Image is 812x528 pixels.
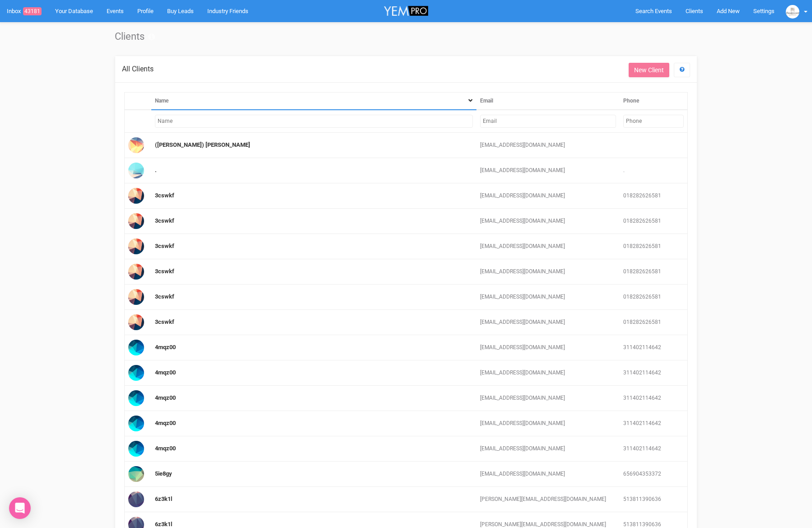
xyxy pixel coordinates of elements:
input: Filter by Name [155,115,473,128]
th: Phone: activate to sort column ascending [620,92,687,110]
td: [EMAIL_ADDRESS][DOMAIN_NAME] [476,386,620,411]
td: 311402114642 [620,360,687,386]
td: 311402114642 [620,411,687,436]
td: 018282626581 [620,209,687,234]
td: [EMAIL_ADDRESS][DOMAIN_NAME] [476,285,620,310]
td: [EMAIL_ADDRESS][DOMAIN_NAME] [476,158,620,183]
img: Profile Image [128,137,144,153]
span: 43181 [23,7,42,15]
span: Clients [686,8,703,14]
a: 3cswkf [155,318,174,325]
img: Profile Image [128,238,144,254]
a: . [155,167,157,173]
a: 4mqz00 [155,369,176,376]
td: 513811390636 [620,487,687,512]
h1: Clients [115,31,697,42]
img: Profile Image [128,416,144,431]
td: 311402114642 [620,386,687,411]
img: Profile Image [128,365,144,381]
img: Profile Image [128,390,144,406]
td: 656904353372 [620,462,687,487]
a: 4mqz00 [155,344,176,350]
a: 3cswkf [155,268,174,275]
td: [EMAIL_ADDRESS][DOMAIN_NAME] [476,209,620,234]
a: 6z3k1l [155,521,172,528]
td: [EMAIL_ADDRESS][DOMAIN_NAME] [476,234,620,259]
td: 311402114642 [620,436,687,462]
th: Email: activate to sort column ascending [476,92,620,110]
a: 5ie8gy [155,470,172,477]
td: 311402114642 [620,335,687,360]
td: [EMAIL_ADDRESS][DOMAIN_NAME] [476,335,620,360]
td: . [620,158,687,183]
img: Profile Image [128,441,144,457]
input: Filter by Email [480,115,616,128]
img: Profile Image [128,163,144,178]
img: BGLogo.jpg [786,5,799,19]
span: Search Events [635,8,672,14]
input: Filter by Phone [623,115,684,128]
a: 3cswkf [155,217,174,224]
td: [EMAIL_ADDRESS][DOMAIN_NAME] [476,411,620,436]
a: 4mqz00 [155,420,176,426]
img: Profile Image [128,289,144,305]
td: [EMAIL_ADDRESS][DOMAIN_NAME] [476,259,620,285]
td: 018282626581 [620,310,687,335]
img: Profile Image [128,314,144,330]
td: 018282626581 [620,234,687,259]
img: Profile Image [128,466,144,482]
td: [EMAIL_ADDRESS][DOMAIN_NAME] [476,133,620,158]
td: [EMAIL_ADDRESS][DOMAIN_NAME] [476,310,620,335]
td: 018282626581 [620,285,687,310]
td: 018282626581 [620,183,687,209]
div: Open Intercom Messenger [9,497,31,519]
img: Profile Image [128,491,144,507]
a: 6z3k1l [155,495,172,502]
a: 3cswkf [155,293,174,300]
td: 018282626581 [620,259,687,285]
td: [EMAIL_ADDRESS][DOMAIN_NAME] [476,436,620,462]
img: Profile Image [128,340,144,355]
a: New Client [629,63,669,77]
a: 4mqz00 [155,394,176,401]
th: Name: activate to sort column descending [151,92,476,110]
td: [PERSON_NAME][EMAIL_ADDRESS][DOMAIN_NAME] [476,487,620,512]
span: Add New [717,8,740,14]
td: [EMAIL_ADDRESS][DOMAIN_NAME] [476,462,620,487]
a: 4mqz00 [155,445,176,452]
a: 3cswkf [155,192,174,199]
td: [EMAIL_ADDRESS][DOMAIN_NAME] [476,183,620,209]
img: Profile Image [128,264,144,280]
img: Profile Image [128,188,144,204]
td: [EMAIL_ADDRESS][DOMAIN_NAME] [476,360,620,386]
span: All Clients [122,65,154,73]
img: Profile Image [128,213,144,229]
a: 3cswkf [155,243,174,249]
a: ([PERSON_NAME]) [PERSON_NAME] [155,141,250,148]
